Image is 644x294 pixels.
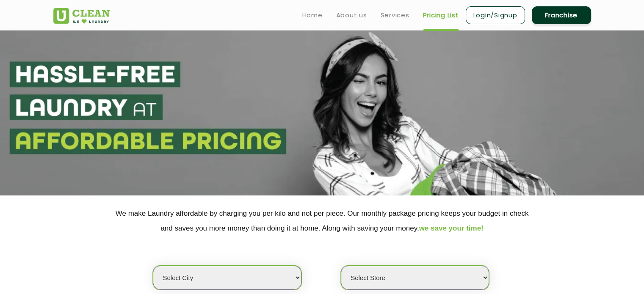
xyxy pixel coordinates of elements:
p: We make Laundry affordable by charging you per kilo and not per piece. Our monthly package pricin... [53,206,591,236]
a: Franchise [532,6,591,24]
a: Services [381,10,409,20]
a: About us [336,10,367,20]
a: Login/Signup [466,6,525,24]
a: Home [302,10,323,20]
a: Pricing List [423,10,459,20]
span: we save your time! [419,224,484,232]
img: UClean Laundry and Dry Cleaning [53,8,110,24]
